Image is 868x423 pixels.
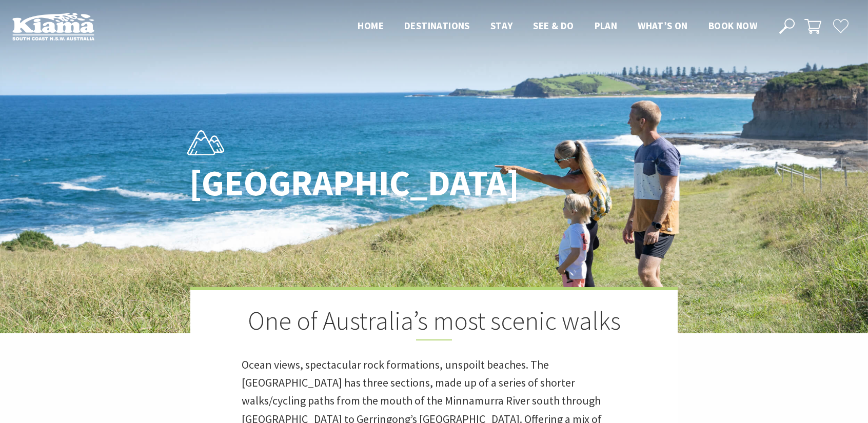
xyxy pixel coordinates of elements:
[347,18,767,35] nav: Main Menu
[189,164,479,203] h1: [GEOGRAPHIC_DATA]
[490,19,513,32] span: Stay
[595,19,618,32] span: Plan
[12,12,94,41] img: Kiama Logo
[638,19,688,32] span: What’s On
[404,19,470,32] span: Destinations
[708,19,757,32] span: Book now
[358,19,384,32] span: Home
[533,19,574,32] span: See & Do
[242,306,626,340] h2: One of Australia’s most scenic walks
